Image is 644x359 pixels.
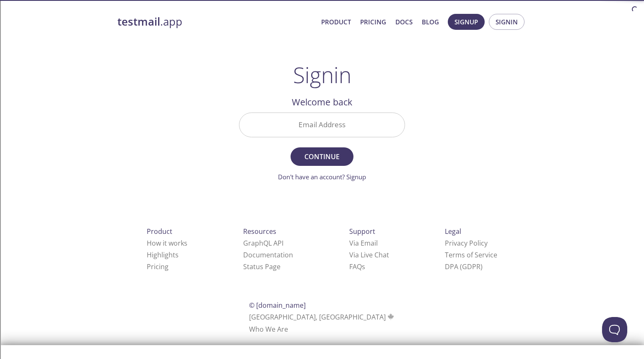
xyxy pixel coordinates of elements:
a: Pricing [360,16,386,27]
div: Move To ... [3,18,641,26]
span: Signin [496,16,518,27]
div: Delete [3,26,641,34]
a: Product [321,16,351,27]
iframe: Help Scout Beacon - Open [602,317,627,342]
div: Sort A > Z [3,3,641,11]
button: Signin [489,14,525,30]
strong: testmail [117,14,160,29]
div: Sort New > Old [3,11,641,18]
span: Signup [454,16,478,27]
div: Sign out [3,41,641,49]
div: Move To ... [3,56,641,64]
button: Signup [448,14,485,30]
a: Blog [422,16,439,27]
a: testmail.app [117,15,314,29]
a: Docs [395,16,413,27]
div: Rename [3,49,641,56]
div: Options [3,34,641,41]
